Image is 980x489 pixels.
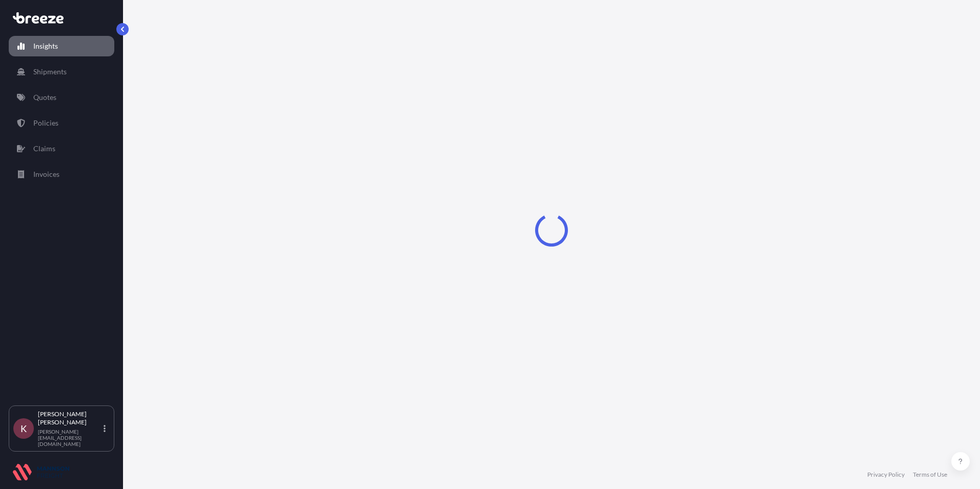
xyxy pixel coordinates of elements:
a: Invoices [9,164,114,185]
a: Insights [9,36,114,56]
p: Quotes [33,92,56,103]
p: Insights [33,41,58,51]
p: Shipments [33,67,67,77]
p: Claims [33,144,55,154]
p: Invoices [33,169,59,179]
a: Shipments [9,62,114,82]
p: [PERSON_NAME][EMAIL_ADDRESS][DOMAIN_NAME] [38,429,101,447]
span: K [21,423,27,434]
a: Terms of Use [913,471,947,479]
p: [PERSON_NAME] [PERSON_NAME] [38,410,101,426]
a: Claims [9,138,114,159]
a: Quotes [9,87,114,108]
a: Privacy Policy [867,471,905,479]
a: Policies [9,113,114,133]
p: Policies [33,118,58,128]
img: organization-logo [13,464,69,480]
